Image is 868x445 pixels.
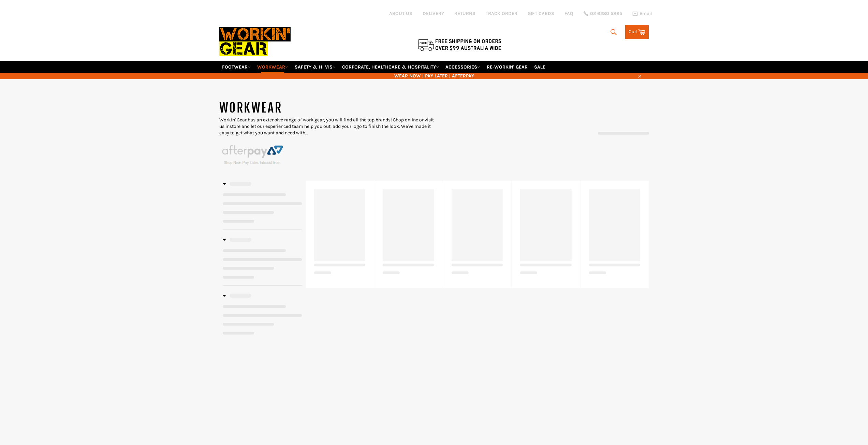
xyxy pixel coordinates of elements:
a: DELIVERY [423,10,444,17]
a: ACCESSORIES [443,61,483,73]
span: WEAR NOW | PAY LATER | AFTERPAY [219,73,649,79]
a: SALE [531,61,548,73]
a: ABOUT US [389,10,412,17]
h1: WORKWEAR [219,100,434,117]
img: Flat $9.95 shipping Australia wide [417,38,502,52]
a: Email [632,11,652,16]
img: Workin Gear leaders in Workwear, Safety Boots, PPE, Uniforms. Australia's No.1 in Workwear [219,22,291,61]
a: TRACK ORDER [486,10,517,17]
a: GIFT CARDS [528,10,554,17]
a: 02 6280 5885 [584,11,622,16]
a: RETURNS [454,10,475,17]
span: 02 6280 5885 [590,11,622,16]
a: CORPORATE, HEALTHCARE & HOSPITALITY [339,61,442,73]
a: FOOTWEAR [219,61,253,73]
a: RE-WORKIN' GEAR [484,61,530,73]
p: Workin' Gear has an extensive range of work gear, you will find all the top brands! Shop online o... [219,117,434,136]
a: Cart [625,25,649,39]
span: Email [639,11,652,16]
a: SAFETY & HI VIS [292,61,338,73]
a: FAQ [564,10,573,17]
a: WORKWEAR [254,61,291,73]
